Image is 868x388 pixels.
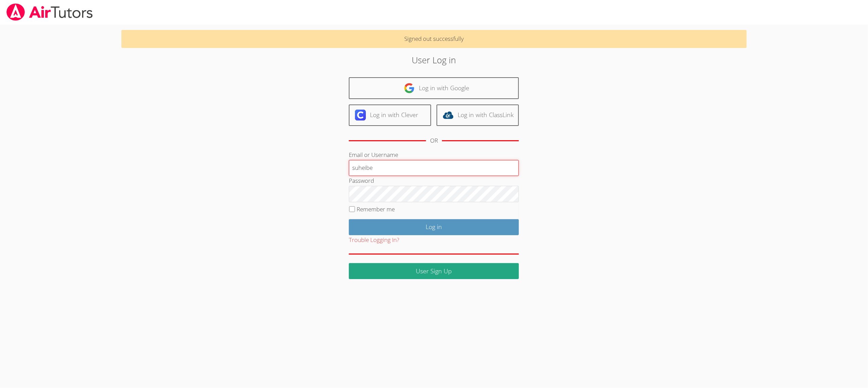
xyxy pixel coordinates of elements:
label: Password [349,177,374,184]
img: airtutors_banner-c4298cdbf04f3fff15de1276eac7730deb9818008684d7c2e4769d2f7ddbe033.png [6,3,93,21]
label: Remember me [357,205,395,213]
button: Trouble Logging In? [349,235,399,245]
p: Signed out successfully [121,30,746,48]
a: User Sign Up [349,263,519,279]
div: OR [430,136,438,146]
a: Log in with ClassLink [437,104,519,126]
input: Log in [349,219,519,235]
img: clever-logo-6eab21bc6e7a338710f1a6ff85c0baf02591cd810cc4098c63d3a4b26e2feb20.svg [355,110,366,120]
label: Email or Username [349,151,398,159]
a: Log in with Google [349,77,519,99]
a: Log in with Clever [349,104,431,126]
h2: User Log in [200,53,668,66]
img: classlink-logo-d6bb404cc1216ec64c9a2012d9dc4662098be43eaf13dc465df04b49fa7ab582.svg [443,110,454,120]
img: google-logo-50288ca7cdecda66e5e0955fdab243c47b7ad437acaf1139b6f446037453330a.svg [404,83,415,94]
